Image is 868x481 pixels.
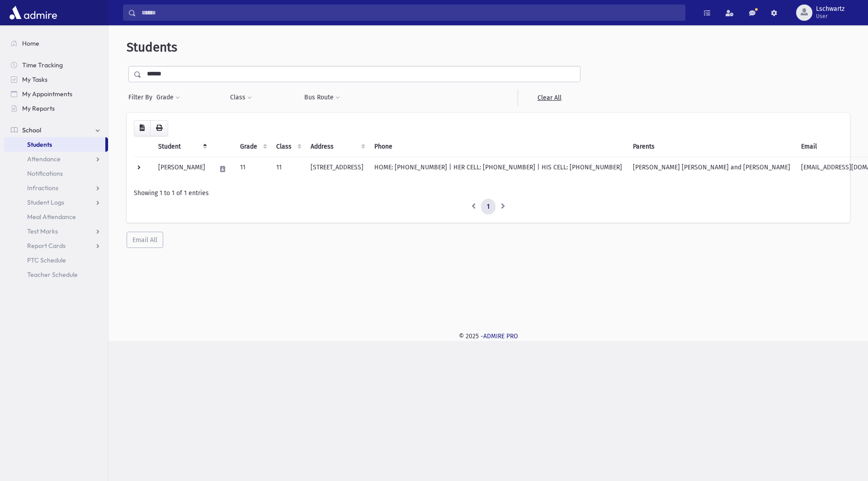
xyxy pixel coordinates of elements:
span: Notifications [27,169,63,177]
span: Report Cards [27,242,66,250]
th: Phone [369,136,627,157]
span: School [22,126,41,134]
a: Test Marks [4,224,108,238]
th: Parents [627,136,796,157]
td: 11 [235,157,271,181]
button: CSV [134,120,151,136]
span: Infractions [27,184,58,192]
span: Meal Attendance [27,213,76,221]
span: My Reports [22,104,55,112]
button: Print [150,120,168,136]
span: PTC Schedule [27,256,66,264]
span: My Tasks [22,75,47,84]
a: My Reports [4,101,108,116]
td: [PERSON_NAME] [PERSON_NAME] and [PERSON_NAME] [627,157,796,181]
span: Students [27,140,52,149]
a: Report Cards [4,238,108,253]
th: Grade: activate to sort column ascending [235,136,271,157]
a: Time Tracking [4,58,108,72]
span: My Appointments [22,90,72,98]
input: Search [136,5,685,21]
a: My Appointments [4,87,108,101]
td: [STREET_ADDRESS] [305,157,369,181]
a: Home [4,36,108,51]
div: Showing 1 to 1 of 1 entries [134,188,843,198]
button: Email All [127,232,163,248]
a: School [4,123,108,137]
th: Address: activate to sort column ascending [305,136,369,157]
span: Home [22,39,39,47]
a: Clear All [518,89,580,106]
img: AdmirePro [7,4,59,22]
span: Students [127,40,177,55]
span: Attendance [27,155,61,163]
a: 1 [481,199,495,215]
a: Attendance [4,152,108,166]
span: Filter By [128,93,156,102]
span: User [816,13,844,20]
a: PTC Schedule [4,253,108,267]
th: Student: activate to sort column descending [153,136,211,157]
a: Infractions [4,181,108,195]
span: Lschwartz [816,5,844,13]
span: Test Marks [27,227,58,235]
span: Student Logs [27,198,64,206]
button: Bus Route [304,89,340,106]
span: Teacher Schedule [27,271,78,279]
td: HOME: [PHONE_NUMBER] | HER CELL: [PHONE_NUMBER] | HIS CELL: [PHONE_NUMBER] [369,157,627,181]
a: Notifications [4,166,108,181]
a: My Tasks [4,72,108,87]
a: ADMIRE PRO [483,332,518,340]
a: Student Logs [4,195,108,210]
a: Students [4,137,105,152]
a: Teacher Schedule [4,267,108,282]
span: Time Tracking [22,61,63,69]
th: Class: activate to sort column ascending [271,136,305,157]
button: Class [230,89,252,106]
td: [PERSON_NAME] [153,157,211,181]
div: © 2025 - [123,332,854,341]
td: 11 [271,157,305,181]
a: Meal Attendance [4,210,108,224]
button: Grade [156,89,180,106]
